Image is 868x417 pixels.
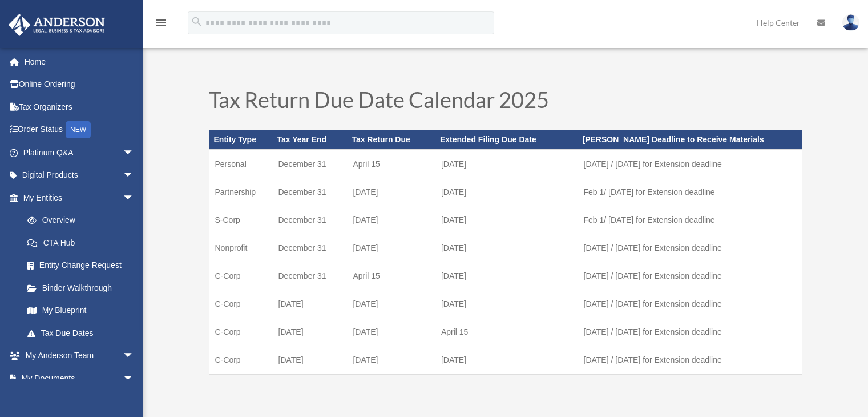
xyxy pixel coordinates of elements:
[8,141,151,164] a: Platinum Q&Aarrow_drop_down
[16,209,151,232] a: Overview
[578,234,802,262] td: [DATE] / [DATE] for Extension deadline
[273,178,348,206] td: December 31
[16,299,151,322] a: My Blueprint
[209,346,273,374] td: C-Corp
[347,150,435,178] td: April 15
[578,178,802,206] td: Feb 1/ [DATE] for Extension deadline
[123,344,146,368] span: arrow_drop_down
[578,130,802,149] th: [PERSON_NAME] Deadline to Receive Materials
[8,118,151,142] a: Order StatusNEW
[435,346,578,374] td: [DATE]
[209,150,273,178] td: Personal
[191,15,203,28] i: search
[66,121,91,138] div: NEW
[154,20,168,30] a: menu
[347,130,435,149] th: Tax Return Due
[347,262,435,290] td: April 15
[435,318,578,346] td: April 15
[273,290,348,318] td: [DATE]
[273,206,348,234] td: December 31
[578,206,802,234] td: Feb 1/ [DATE] for Extension deadline
[209,318,273,346] td: C-Corp
[273,234,348,262] td: December 31
[273,150,348,178] td: December 31
[123,367,146,390] span: arrow_drop_down
[273,318,348,346] td: [DATE]
[209,262,273,290] td: C-Corp
[578,150,802,178] td: [DATE] / [DATE] for Extension deadline
[8,344,151,367] a: My Anderson Teamarrow_drop_down
[273,130,348,149] th: Tax Year End
[435,178,578,206] td: [DATE]
[123,141,146,165] span: arrow_drop_down
[347,206,435,234] td: [DATE]
[347,346,435,374] td: [DATE]
[209,234,273,262] td: Nonprofit
[347,318,435,346] td: [DATE]
[578,346,802,374] td: [DATE] / [DATE] for Extension deadline
[8,73,151,96] a: Online Ordering
[347,178,435,206] td: [DATE]
[578,262,802,290] td: [DATE] / [DATE] for Extension deadline
[578,318,802,346] td: [DATE] / [DATE] for Extension deadline
[8,95,151,118] a: Tax Organizers
[154,16,168,30] i: menu
[435,262,578,290] td: [DATE]
[435,234,578,262] td: [DATE]
[842,14,859,31] img: User Pic
[209,89,802,116] h1: Tax Return Due Date Calendar 2025
[435,290,578,318] td: [DATE]
[209,130,273,149] th: Entity Type
[273,346,348,374] td: [DATE]
[347,290,435,318] td: [DATE]
[8,367,151,390] a: My Documentsarrow_drop_down
[435,150,578,178] td: [DATE]
[578,290,802,318] td: [DATE] / [DATE] for Extension deadline
[8,186,151,209] a: My Entitiesarrow_drop_down
[16,254,151,277] a: Entity Change Request
[123,186,146,210] span: arrow_drop_down
[435,130,578,149] th: Extended Filing Due Date
[16,276,151,299] a: Binder Walkthrough
[347,234,435,262] td: [DATE]
[435,206,578,234] td: [DATE]
[209,206,273,234] td: S-Corp
[16,231,151,254] a: CTA Hub
[123,164,146,187] span: arrow_drop_down
[209,290,273,318] td: C-Corp
[273,262,348,290] td: December 31
[8,164,151,187] a: Digital Productsarrow_drop_down
[209,178,273,206] td: Partnership
[5,14,108,36] img: Anderson Advisors Platinum Portal
[16,322,146,344] a: Tax Due Dates
[8,50,151,73] a: Home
